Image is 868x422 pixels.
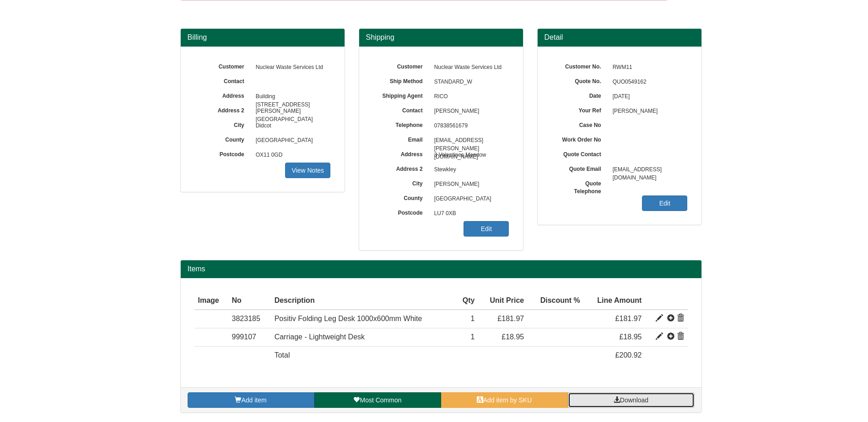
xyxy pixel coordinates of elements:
label: Address [373,148,430,158]
span: RWM11 [608,60,688,75]
th: Line Amount [584,292,646,310]
span: [GEOGRAPHIC_DATA] [251,133,331,148]
label: Telephone [373,119,430,129]
th: Discount % [528,292,584,310]
label: Contact [194,75,251,85]
span: 3 Valentines Meadow [430,148,509,163]
span: 1 [470,315,474,322]
label: Customer [194,60,251,71]
label: Postcode [194,148,251,158]
label: Postcode [373,206,430,217]
span: Nuclear Waste Services Ltd [430,60,509,75]
label: Quote No. [551,75,608,85]
label: Address 2 [194,104,251,115]
span: £181.97 [615,315,642,322]
span: Add item [241,396,266,404]
span: Most Common [360,396,401,404]
span: QUO0549162 [608,75,688,90]
span: [PERSON_NAME][GEOGRAPHIC_DATA] [251,104,331,119]
span: STANDARD_W [430,75,509,90]
td: 999107 [228,328,271,347]
label: Quote Contact [551,148,608,158]
label: City [194,119,251,129]
span: OX11 0GD [251,148,331,163]
span: 1 [470,333,474,341]
span: Didcot [251,119,331,133]
span: [PERSON_NAME] [430,177,509,192]
a: View Notes [285,163,330,178]
td: Total [271,347,455,364]
label: Address [194,90,251,100]
label: Case No [551,119,608,129]
span: Stewkley [430,163,509,177]
label: Contact [373,104,430,115]
span: [GEOGRAPHIC_DATA] [430,192,509,206]
span: £181.97 [497,315,524,322]
span: LU7 0XB [430,206,509,221]
h3: Detail [545,33,695,42]
span: [EMAIL_ADDRESS][DOMAIN_NAME] [608,163,688,177]
a: Download [568,392,695,408]
span: Download [620,396,648,404]
label: Date [551,90,608,100]
span: Nuclear Waste Services Ltd [251,60,331,75]
span: Building [STREET_ADDRESS] [251,90,331,104]
label: Customer No. [551,60,608,71]
a: Edit [464,221,509,237]
th: Qty [455,292,479,310]
span: [PERSON_NAME] [430,104,509,119]
th: Description [271,292,455,310]
span: 07838561679 [430,119,509,133]
label: County [194,133,251,144]
span: RICO [430,90,509,104]
span: Add item by SKU [483,396,532,404]
label: Customer [373,60,430,71]
h2: Items [188,265,695,273]
th: No [228,292,271,310]
span: Carriage - Lightweight Desk [275,333,365,341]
label: Your Ref [551,104,608,115]
h3: Shipping [366,33,516,42]
th: Unit Price [478,292,528,310]
span: [EMAIL_ADDRESS][PERSON_NAME][DOMAIN_NAME] [430,133,509,148]
label: Quote Email [551,163,608,173]
span: Positiv Folding Leg Desk 1000x600mm White [275,315,422,322]
label: Shipping Agent [373,90,430,100]
label: Address 2 [373,163,430,173]
td: 3823185 [228,310,271,328]
label: Email [373,133,430,144]
a: Edit [642,195,687,211]
span: £200.92 [615,351,642,359]
h3: Billing [188,33,338,42]
span: [PERSON_NAME] [608,104,688,119]
label: Work Order No [551,133,608,144]
span: £18.95 [501,333,524,341]
label: Ship Method [373,75,430,85]
th: Image [194,292,228,310]
span: [DATE] [608,90,688,104]
label: Quote Telephone [551,177,608,195]
span: £18.95 [620,333,642,341]
label: County [373,192,430,202]
label: City [373,177,430,188]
